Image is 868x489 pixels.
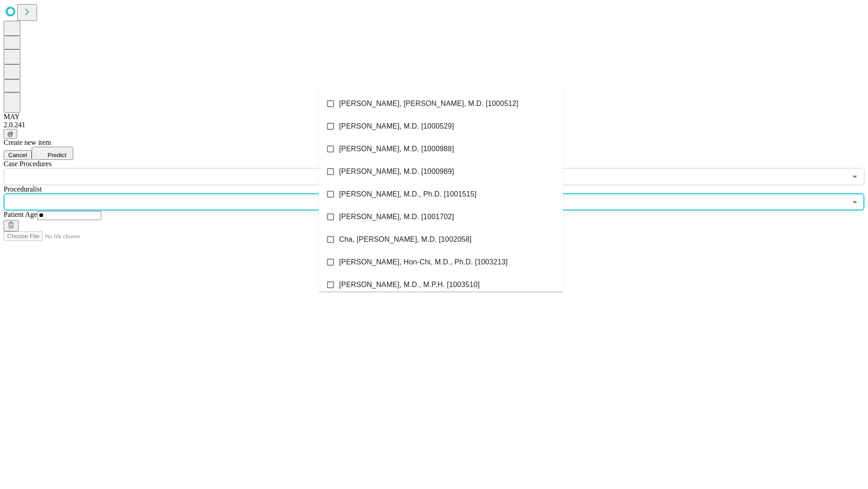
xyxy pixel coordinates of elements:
[4,113,864,121] div: MAY
[4,129,17,139] button: @
[339,279,480,290] span: [PERSON_NAME], M.D., M.P.H. [1003510]
[7,130,14,137] span: @
[339,98,519,109] span: [PERSON_NAME], [PERSON_NAME], M.D. [1000512]
[339,121,454,132] span: [PERSON_NAME], M.D. [1000529]
[32,147,73,160] button: Predict
[849,196,861,208] button: Close
[339,166,454,177] span: [PERSON_NAME], M.D. [1000989]
[4,150,32,160] button: Cancel
[8,152,27,158] span: Cancel
[339,144,454,154] span: [PERSON_NAME], M.D. [1000988]
[339,234,472,245] span: Cha, [PERSON_NAME], M.D. [1002058]
[339,211,454,222] span: [PERSON_NAME], M.D. [1001702]
[4,185,42,193] span: Proceduralist
[4,121,864,129] div: 2.0.241
[339,189,476,200] span: [PERSON_NAME], M.D., Ph.D. [1001515]
[339,257,508,268] span: [PERSON_NAME], Hon-Chi, M.D., Ph.D. [1003213]
[849,170,861,183] button: Open
[4,160,52,168] span: Scheduled Procedure
[4,139,51,146] span: Create new item
[47,152,66,158] span: Predict
[4,211,37,218] span: Patient Age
